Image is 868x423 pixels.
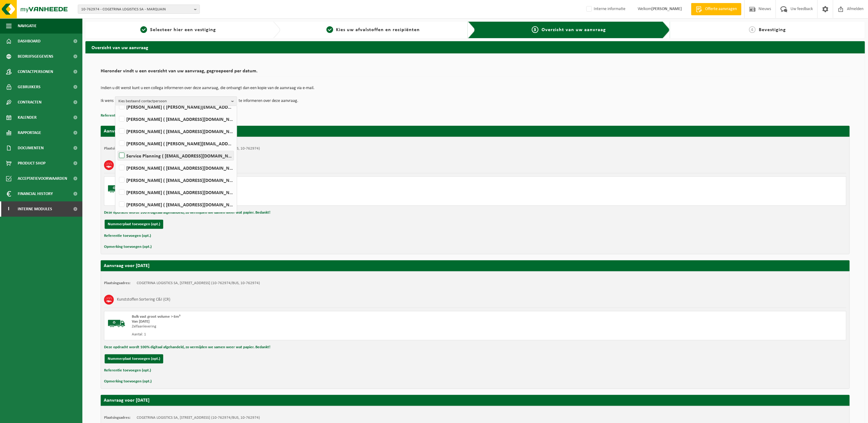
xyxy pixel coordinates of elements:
span: 1 [140,26,147,33]
label: [PERSON_NAME] ( [EMAIL_ADDRESS][DOMAIN_NAME] ) [118,175,234,185]
button: Deze opdracht wordt 100% digitaal afgehandeld, zo vermijden we samen weer wat papier. Bedankt! [104,343,270,351]
label: [PERSON_NAME] ( [EMAIL_ADDRESS][DOMAIN_NAME] ) [118,200,234,209]
span: Selecteer hier een vestiging [150,27,216,32]
div: Aantal: 1 [132,197,500,202]
label: [PERSON_NAME] ( [EMAIL_ADDRESS][DOMAIN_NAME] ) [118,163,234,172]
td: COGETRINA LOGISTICS SA, [STREET_ADDRESS] (10-762974/BUS, 10-762974) [137,281,260,286]
img: BL-SO-LV.png [107,180,126,198]
div: Aantal: 1 [132,332,500,337]
button: Nummerplaat toevoegen (opt.) [105,354,163,363]
strong: Plaatsingsadres: [104,146,131,150]
span: Bedrijfsgegevens [18,49,53,64]
p: Indien u dit wenst kunt u een collega informeren over deze aanvraag, die ontvangt dan een kopie v... [101,86,850,90]
button: Kies bestaand contactpersoon [115,96,237,106]
span: Kies bestaand contactpersoon [118,97,229,106]
button: Opmerking toevoegen (opt.) [104,243,152,251]
label: Interne informatie [585,5,625,14]
a: 2Kies uw afvalstoffen en recipiënten [283,26,463,34]
button: Deze opdracht wordt 100% digitaal afgehandeld, zo vermijden we samen weer wat papier. Bedankt! [104,209,270,217]
span: Dashboard [18,34,41,49]
label: [PERSON_NAME] ( [EMAIL_ADDRESS][DOMAIN_NAME] ) [118,188,234,197]
span: Bevestiging [759,27,786,32]
img: BL-SO-LV.png [107,314,126,333]
strong: Plaatsingsadres: [104,281,131,285]
span: Documenten [18,140,44,156]
label: Service Planning ( [EMAIL_ADDRESS][DOMAIN_NAME] ) [118,151,234,160]
a: Offerte aanvragen [691,3,741,15]
label: [PERSON_NAME] ( [PERSON_NAME][EMAIL_ADDRESS][DOMAIN_NAME] ) [118,102,234,111]
span: Bulk vast groot volume > 6m³ [132,315,180,319]
div: Zelfaanlevering [132,324,500,329]
td: COGETRINA LOGISTICS SA, [STREET_ADDRESS] (10-762974/BUS, 10-762974) [137,415,260,420]
span: Contracten [18,95,41,110]
div: Zelfaanlevering [132,190,500,194]
button: Nummerplaat toevoegen (opt.) [105,220,163,229]
span: Offerte aanvragen [704,6,738,12]
span: 2 [326,26,333,33]
p: te informeren over deze aanvraag. [239,96,298,106]
strong: Aanvraag voor [DATE] [104,263,149,268]
button: Referentie toevoegen (opt.) [104,232,151,240]
h3: Kunststoffen Sortering C&I (CR) [117,295,170,305]
button: 10-762974 - COGETRINA LOGISTICS SA - MARQUAIN [78,5,200,14]
span: I [6,201,12,217]
label: [PERSON_NAME] ( [EMAIL_ADDRESS][DOMAIN_NAME] ) [118,114,234,124]
span: Kalender [18,110,37,125]
strong: Plaatsingsadres: [104,416,131,420]
span: Interne modules [18,201,52,217]
span: Rapportage [18,125,41,140]
span: 4 [749,26,756,33]
span: Contactpersonen [18,64,53,79]
span: Kies uw afvalstoffen en recipiënten [336,27,420,32]
button: Opmerking toevoegen (opt.) [104,378,152,385]
span: 3 [532,26,538,33]
span: Acceptatievoorwaarden [18,171,67,186]
label: [PERSON_NAME] ( [PERSON_NAME][EMAIL_ADDRESS][DOMAIN_NAME] ) [118,139,234,148]
span: Gebruikers [18,79,41,95]
button: Referentie toevoegen (opt.) [101,112,148,120]
button: Referentie toevoegen (opt.) [104,367,151,374]
strong: Aanvraag voor [DATE] [104,398,149,403]
a: 1Selecteer hier een vestiging [88,26,268,34]
p: Ik wens [101,96,113,106]
label: [PERSON_NAME] ( [EMAIL_ADDRESS][DOMAIN_NAME] ) [118,127,234,136]
span: Financial History [18,186,53,201]
span: Product Shop [18,156,45,171]
h2: Hieronder vindt u een overzicht van uw aanvraag, gegroepeerd per datum. [101,69,850,77]
strong: Van [DATE] [132,320,149,324]
strong: Aanvraag voor [DATE] [104,129,149,134]
span: Navigatie [18,18,37,34]
strong: [PERSON_NAME] [651,7,682,11]
h2: Overzicht van uw aanvraag [85,41,865,53]
span: 10-762974 - COGETRINA LOGISTICS SA - MARQUAIN [81,5,192,14]
span: Overzicht van uw aanvraag [542,27,606,32]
